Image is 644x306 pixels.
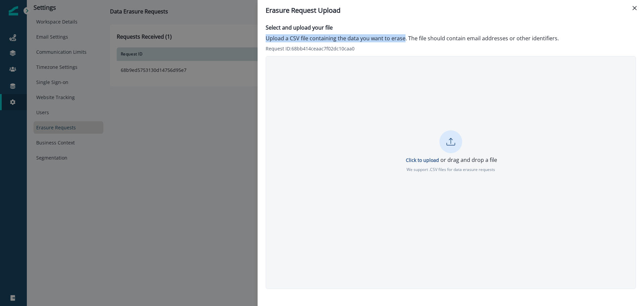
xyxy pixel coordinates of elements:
[405,157,440,163] button: Click to upload
[266,5,636,15] div: Erasure Request Upload
[266,34,636,42] p: Upload a CSV file containing the data you want to erase. The file should contain email addresses ...
[405,156,497,164] p: or drag and drop a file
[266,45,636,52] p: Request ID: 68bb414ceaac7f02dc10caa0
[406,157,439,163] p: Click to upload
[629,3,640,13] button: Close
[407,167,495,173] p: We support .CSV files for data erasure requests
[266,24,636,32] p: Select and upload your file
